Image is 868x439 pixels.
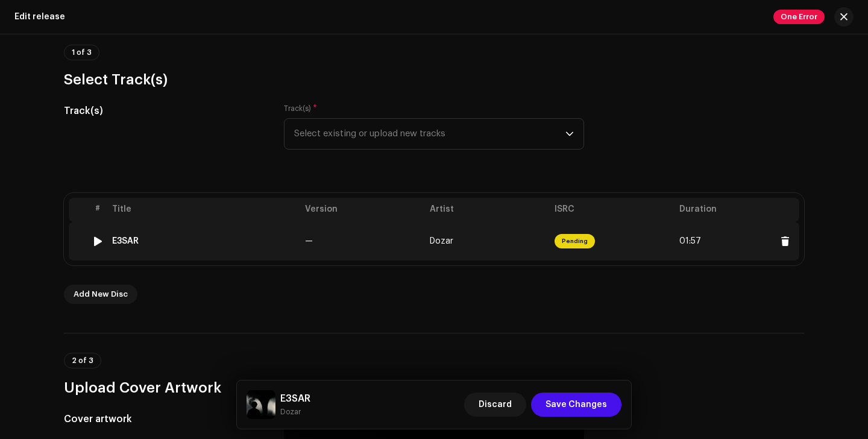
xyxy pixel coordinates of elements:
th: Artist [425,198,550,222]
h5: E3SAR [280,391,310,406]
label: Track(s) [284,104,317,113]
span: Discard [479,393,512,417]
th: Duration [675,198,799,222]
small: E3SAR [280,406,310,418]
th: Version [300,198,425,222]
span: Save Changes [546,393,607,417]
span: 01:57 [679,236,701,246]
th: ISRC [550,198,675,222]
button: Save Changes [531,393,621,417]
h3: Select Track(s) [64,70,804,89]
h5: Cover artwork [64,412,265,426]
div: dropdown trigger [565,119,574,149]
span: Dozar [430,237,453,245]
img: dee6c609-f213-463a-8fb1-84f3895d7704 [247,390,275,419]
th: Title [107,198,300,222]
h5: Track(s) [64,104,265,118]
span: Select existing or upload new tracks [294,119,565,149]
span: — [305,237,313,245]
h3: Upload Cover Artwork [64,378,804,397]
span: Pending [555,234,595,248]
button: Discard [464,393,526,417]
